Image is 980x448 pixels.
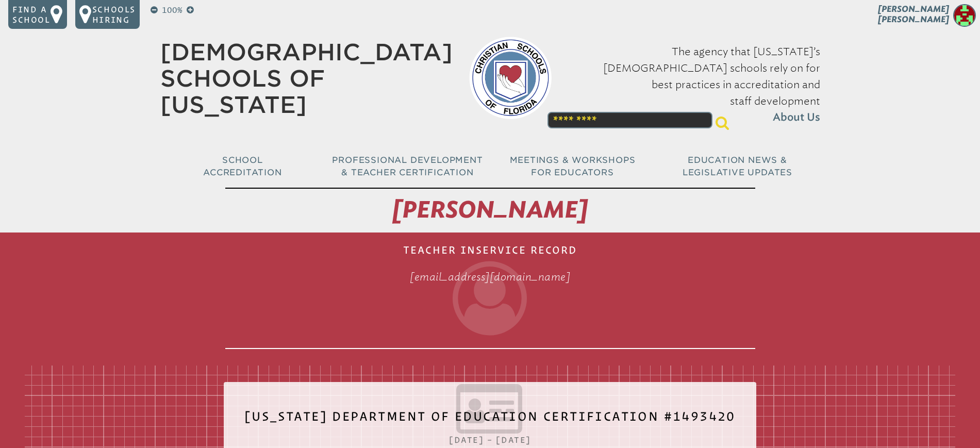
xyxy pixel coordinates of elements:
[773,109,820,126] span: About Us
[225,237,755,349] h1: Teacher Inservice Record
[160,39,453,118] a: [DEMOGRAPHIC_DATA] Schools of [US_STATE]
[92,4,136,25] p: Schools Hiring
[469,37,552,119] img: csf-logo-web-colors.png
[683,155,792,177] span: Education News & Legislative Updates
[160,4,185,16] p: 100%
[510,155,636,177] span: Meetings & Workshops for Educators
[203,155,281,177] span: School Accreditation
[568,43,820,126] p: The agency that [US_STATE]’s [DEMOGRAPHIC_DATA] schools rely on for best practices in accreditati...
[449,435,531,444] span: [DATE] – [DATE]
[392,196,588,224] span: [PERSON_NAME]
[332,155,483,177] span: Professional Development & Teacher Certification
[953,4,976,27] img: cf31d8c9efb7104b701f410b954ddb30
[12,4,51,25] p: Find a school
[244,403,736,438] h2: [US_STATE] Department of Education Certification #1493420
[878,4,949,24] span: [PERSON_NAME] [PERSON_NAME]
